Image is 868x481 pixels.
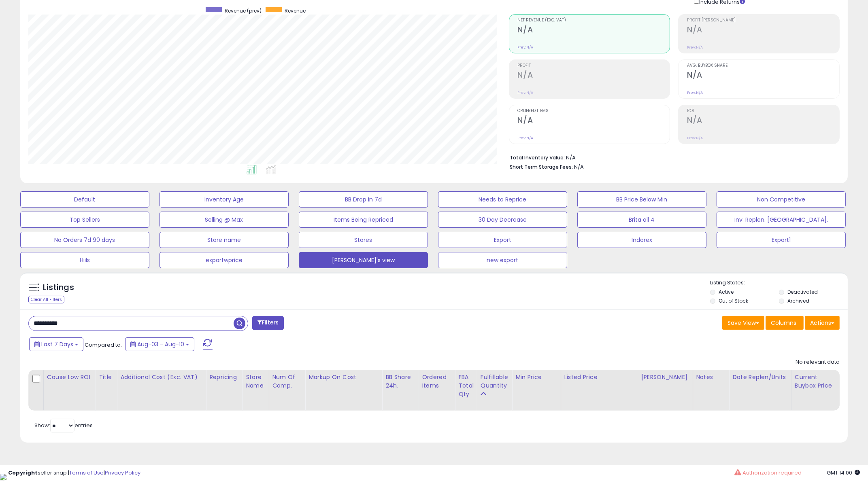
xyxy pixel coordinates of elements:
button: Non Competitive [717,191,846,208]
div: Additional Cost (Exc. VAT) [120,373,202,381]
button: Needs to Reprice [438,191,567,208]
small: Prev: N/A [687,45,703,50]
small: Prev: N/A [687,136,703,140]
button: BB Price Below Min [577,191,706,208]
span: Columns [771,319,796,327]
div: Title [99,373,113,381]
div: Fulfillable Quantity [481,373,508,390]
p: Listing States: [710,279,848,287]
button: Aug-03 - Aug-10 [125,337,194,351]
label: Deactivated [787,288,818,295]
span: Show: entries [34,422,93,429]
div: Cause Low ROI [47,373,92,381]
th: CSV column name: cust_attr_4_Date Replen/Units [729,370,791,411]
div: Min Price [515,373,557,381]
button: BB Drop in 7d [299,191,428,208]
th: The percentage added to the cost of goods (COGS) that forms the calculator for Min & Max prices. [305,370,382,411]
h2: N/A [518,70,670,81]
h2: N/A [687,116,839,127]
div: Ordered Items [422,373,451,390]
span: N/A [574,163,584,171]
h2: N/A [687,70,839,81]
span: Net Revenue (Exc. VAT) [518,18,670,23]
small: Prev: N/A [518,90,534,95]
label: Out of Stock [719,297,748,304]
button: 30 Day Decrease [438,212,567,228]
small: Prev: N/A [687,90,703,95]
button: Columns [766,316,804,330]
span: Avg. Buybox Share [687,64,839,68]
a: Privacy Policy [105,469,140,477]
div: Date Replen/Units [732,373,788,381]
button: Save View [722,316,764,330]
div: FBA Total Qty [458,373,474,398]
li: N/A [510,152,834,162]
b: Total Inventory Value: [510,154,565,161]
a: Terms of Use [69,469,104,477]
button: Stores [299,232,428,248]
label: Active [719,288,734,295]
small: Prev: N/A [518,136,534,140]
h2: N/A [687,25,839,36]
span: 2025-08-18 14:00 GMT [827,469,860,477]
button: [PERSON_NAME]'s view [299,252,428,268]
div: seller snap | | [8,469,140,477]
div: Num of Comp. [272,373,302,390]
button: Actions [805,316,840,330]
button: Last 7 Days [29,337,83,351]
button: new export [438,252,567,268]
h5: Listings [43,282,74,293]
button: Default [20,191,149,208]
div: [PERSON_NAME] [641,373,689,381]
span: Profit [PERSON_NAME] [687,18,839,23]
h2: N/A [518,116,670,127]
div: Clear All Filters [28,296,64,303]
span: Profit [518,64,670,68]
div: BB Share 24h. [385,373,415,390]
label: Archived [787,297,809,304]
div: Notes [696,373,725,381]
div: Listed Price [564,373,634,381]
button: Hiils [20,252,149,268]
button: Inventory Age [160,191,289,208]
button: Store name [160,232,289,248]
button: Filters [252,316,284,330]
div: Current Buybox Price [795,373,836,390]
div: No relevant data [796,358,840,366]
button: Export1 [717,232,846,248]
div: Repricing [209,373,239,381]
div: Markup on Cost [308,373,379,381]
button: Export [438,232,567,248]
span: Revenue (prev) [225,7,262,14]
th: CSV column name: cust_attr_3_Notes [693,370,729,411]
span: Compared to: [85,341,122,349]
span: ROI [687,109,839,113]
button: Inv. Replen. [GEOGRAPHIC_DATA]. [717,212,846,228]
small: Prev: N/A [518,45,534,50]
span: Aug-03 - Aug-10 [137,340,184,348]
button: Indorex [577,232,706,248]
div: Store Name [246,373,265,390]
button: exportwprice [160,252,289,268]
button: Selling @ Max [160,212,289,228]
b: Short Term Storage Fees: [510,163,573,170]
span: Revenue [285,7,306,14]
th: CSV column name: cust_attr_5_Cause Low ROI [43,370,95,411]
button: Items Being Repriced [299,212,428,228]
span: Last 7 Days [41,340,73,348]
button: Top Sellers [20,212,149,228]
strong: Copyright [8,469,38,477]
h2: N/A [518,25,670,36]
span: Ordered Items [518,109,670,113]
button: Brita all 4 [577,212,706,228]
button: No Orders 7d 90 days [20,232,149,248]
